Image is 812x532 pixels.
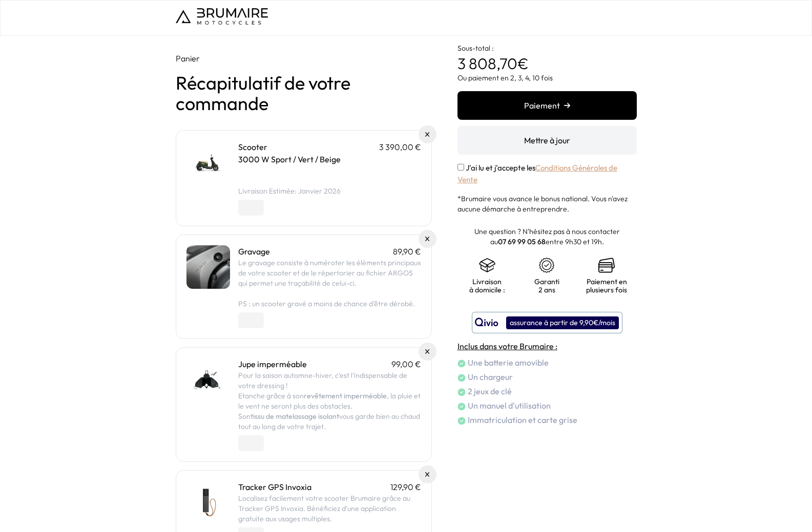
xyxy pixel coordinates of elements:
p: € [457,36,637,73]
img: Scooter - 3000 W Sport / Vert / Beige [186,141,230,184]
img: Supprimer du panier [425,237,430,241]
img: Gravage [186,245,230,289]
a: Gravage [238,246,270,257]
h4: Inclus dans votre Brumaire : [457,340,637,352]
a: Tracker GPS Invoxia [238,482,311,492]
p: 3000 W Sport / Vert / Beige [238,153,421,165]
img: Logo de Brumaire [176,8,268,25]
div: assurance à partir de 9,90€/mois [506,316,619,329]
p: Etanche grâce à son , la pluie et le vent ne seront plus des obstacles. [238,391,421,411]
button: Mettre à jour [457,126,637,155]
p: Son vous garde bien au chaud tout au long de votre trajet. [238,411,421,432]
li: Une batterie amovible [457,356,637,369]
label: J'ai lu et j'accepte les [457,163,617,184]
img: Jupe imperméable [186,358,230,401]
button: Paiement [457,91,637,120]
p: Pour la saison automne-hiver, c’est l’indispensable de votre dressing ! [238,370,421,391]
button: assurance à partir de 9,90€/mois [472,312,622,333]
p: Ou paiement en 2, 3, 4, 10 fois [457,73,637,83]
img: logo qivio [475,316,498,329]
a: Scooter [238,142,267,152]
img: Supprimer du panier [425,472,430,477]
span: PS : un scooter gravé a moins de chance d’être dérobé. [238,299,415,308]
p: 3 390,00 € [379,141,421,153]
p: 89,90 € [393,245,421,258]
span: Le gravage consiste à numéroter les éléments principaux de votre scooter et de le répertorier au ... [238,258,421,288]
p: Garanti 2 ans [527,278,567,294]
img: check.png [457,417,466,425]
p: Une question ? N'hésitez pas à nous contacter au entre 9h30 et 19h. [457,226,637,247]
p: *Brumaire vous avance le bonus national. Vous n'avez aucune démarche à entreprendre. [457,194,637,214]
li: Livraison Estimée: Janvier 2026 [238,186,421,196]
span: Sous-total : [457,44,494,53]
img: check.png [457,374,466,382]
img: Supprimer du panier [425,132,430,137]
img: Tracker GPS Invoxia [186,481,230,524]
p: Panier [176,52,432,65]
li: Un chargeur [457,371,637,383]
a: Jupe imperméable [238,359,307,369]
img: Supprimer du panier [425,349,430,354]
img: credit-cards.png [598,257,615,273]
img: certificat-de-garantie.png [538,257,555,273]
h1: Récapitulatif de votre commande [176,73,432,114]
p: Paiement en plusieurs fois [586,278,627,294]
p: 129,90 € [390,481,421,493]
a: 07 69 99 05 68 [498,237,546,246]
span: 3 808,70 [457,54,517,73]
p: 99,00 € [391,358,421,370]
strong: tissu de matelassage isolant [251,412,339,421]
li: Immatriculation et carte grise [457,414,637,426]
strong: revêtement imperméable [304,391,387,400]
img: check.png [457,388,466,396]
img: check.png [457,402,466,411]
li: 2 jeux de clé [457,385,637,397]
a: Conditions Générales de Vente [457,163,617,184]
img: right-arrow.png [564,102,570,109]
p: Localisez facilement votre scooter Brumaire grâce au Tracker GPS Invoxia. Bénéficiez d'une applic... [238,493,421,524]
p: Livraison à domicile : [468,278,507,294]
img: shipping.png [479,257,495,273]
img: check.png [457,359,466,368]
li: Un manuel d'utilisation [457,399,637,412]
